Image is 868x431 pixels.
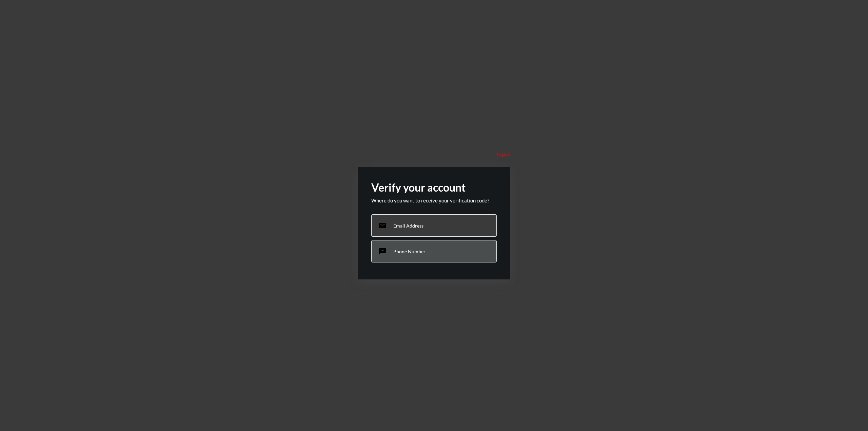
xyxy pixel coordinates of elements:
p: Email Address [393,223,423,229]
p: Logout [497,152,510,157]
p: Where do you want to receive your verification code? [371,197,497,203]
mat-icon: email [378,221,387,230]
h2: Verify your account [371,181,497,194]
mat-icon: sms [378,247,387,255]
p: Phone Number [393,249,426,254]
